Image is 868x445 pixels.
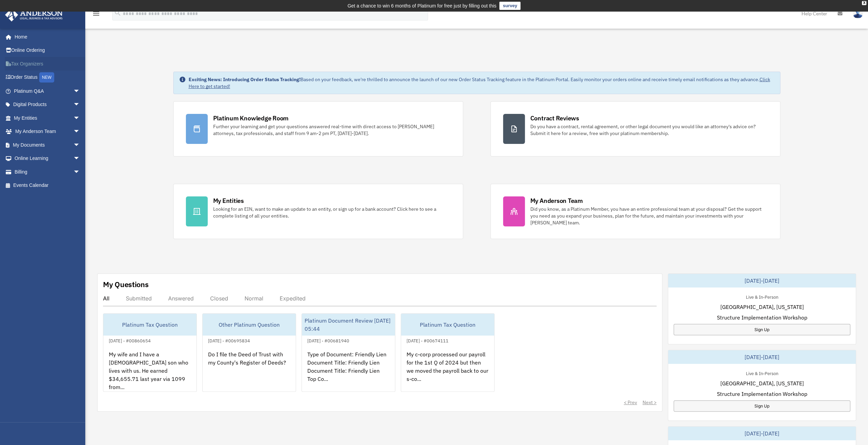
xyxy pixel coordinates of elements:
a: My Documentsarrow_drop_down [5,138,90,152]
div: close [862,1,866,5]
div: My c-corp processed our payroll for the 1st Q of 2024 but then we moved the payroll back to our s... [401,345,494,398]
div: All [103,295,109,302]
span: arrow_drop_down [73,152,87,166]
div: Based on your feedback, we're thrilled to announce the launch of our new Order Status Tracking fe... [189,76,775,90]
a: Billingarrow_drop_down [5,165,90,179]
div: Platinum Tax Question [103,314,196,336]
i: search [114,9,121,17]
a: Online Ordering [5,44,90,57]
a: Home [5,30,87,44]
div: Do I file the Deed of Trust with my County's Register of Deeds? [203,345,296,398]
div: Expedited [280,295,306,302]
div: Did you know, as a Platinum Member, you have an entire professional team at your disposal? Get th... [530,206,768,226]
div: My Anderson Team [530,196,583,205]
div: Platinum Knowledge Room [213,114,289,122]
a: Click Here to get started! [189,76,770,89]
div: Live & In-Person [740,369,783,376]
span: arrow_drop_down [73,84,87,98]
div: Contract Reviews [530,114,579,122]
span: [GEOGRAPHIC_DATA], [US_STATE] [720,303,804,311]
a: Contract Reviews Do you have a contract, rental agreement, or other legal document you would like... [490,101,780,157]
a: Tax Organizers [5,57,90,71]
a: Platinum Knowledge Room Further your learning and get your questions answered real-time with dire... [173,101,463,157]
i: menu [92,10,100,18]
img: User Pic [853,9,863,18]
span: Structure Implementation Workshop [717,390,807,398]
span: arrow_drop_down [73,138,87,152]
span: arrow_drop_down [73,125,87,139]
a: My Anderson Teamarrow_drop_down [5,125,90,138]
span: Structure Implementation Workshop [717,313,807,322]
div: [DATE] - #00674111 [401,337,454,344]
a: My Entities Looking for an EIN, want to make an update to an entity, or sign up for a bank accoun... [173,184,463,239]
div: Submitted [126,295,152,302]
div: Platinum Document Review [DATE] 05:44 [302,314,395,336]
span: arrow_drop_down [73,98,87,112]
div: Closed [210,295,228,302]
div: My Entities [213,196,244,205]
a: menu [92,12,100,18]
a: Events Calendar [5,179,90,192]
div: Type of Document: Friendly Lien Document Title: Friendly Lien Document Title: Friendly Lien Top C... [302,345,395,398]
a: Platinum Tax Question[DATE] - #00674111My c-corp processed our payroll for the 1st Q of 2024 but ... [401,313,495,392]
div: My Questions [103,279,149,290]
a: Platinum Document Review [DATE] 05:44[DATE] - #00681940Type of Document: Friendly Lien Document T... [301,313,395,392]
a: My Entitiesarrow_drop_down [5,111,90,125]
div: [DATE]-[DATE] [668,350,856,364]
div: Platinum Tax Question [401,314,494,336]
div: [DATE] - #00860654 [103,337,156,344]
a: survey [499,2,520,10]
span: arrow_drop_down [73,165,87,179]
div: Do you have a contract, rental agreement, or other legal document you would like an attorney's ad... [530,123,768,137]
div: NEW [39,72,54,83]
img: Anderson Advisors Platinum Portal [3,8,65,21]
a: Other Platinum Question[DATE] - #00695834Do I file the Deed of Trust with my County's Register of... [202,313,296,392]
a: My Anderson Team Did you know, as a Platinum Member, you have an entire professional team at your... [490,184,780,239]
div: [DATE]-[DATE] [668,427,856,440]
div: Live & In-Person [740,293,783,300]
span: arrow_drop_down [73,111,87,125]
div: [DATE] - #00681940 [302,337,355,344]
a: Online Learningarrow_drop_down [5,152,90,165]
div: Answered [168,295,194,302]
div: [DATE]-[DATE] [668,274,856,287]
a: Platinum Tax Question[DATE] - #00860654My wife and I have a [DEMOGRAPHIC_DATA] son who lives with... [103,313,197,392]
a: Order StatusNEW [5,71,90,85]
div: Further your learning and get your questions answered real-time with direct access to [PERSON_NAM... [213,123,451,137]
span: [GEOGRAPHIC_DATA], [US_STATE] [720,379,804,387]
div: Get a chance to win 6 months of Platinum for free just by filling out this [348,2,497,10]
div: [DATE] - #00695834 [203,337,255,344]
div: Normal [245,295,263,302]
div: My wife and I have a [DEMOGRAPHIC_DATA] son who lives with us. He earned $34,655.71 last year via... [103,345,196,398]
strong: Exciting News: Introducing Order Status Tracking! [189,76,300,83]
div: Looking for an EIN, want to make an update to an entity, or sign up for a bank account? Click her... [213,206,451,219]
a: Platinum Q&Aarrow_drop_down [5,84,90,98]
a: Sign Up [674,324,850,335]
a: Digital Productsarrow_drop_down [5,98,90,112]
a: Sign Up [674,400,850,412]
div: Other Platinum Question [203,314,296,336]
